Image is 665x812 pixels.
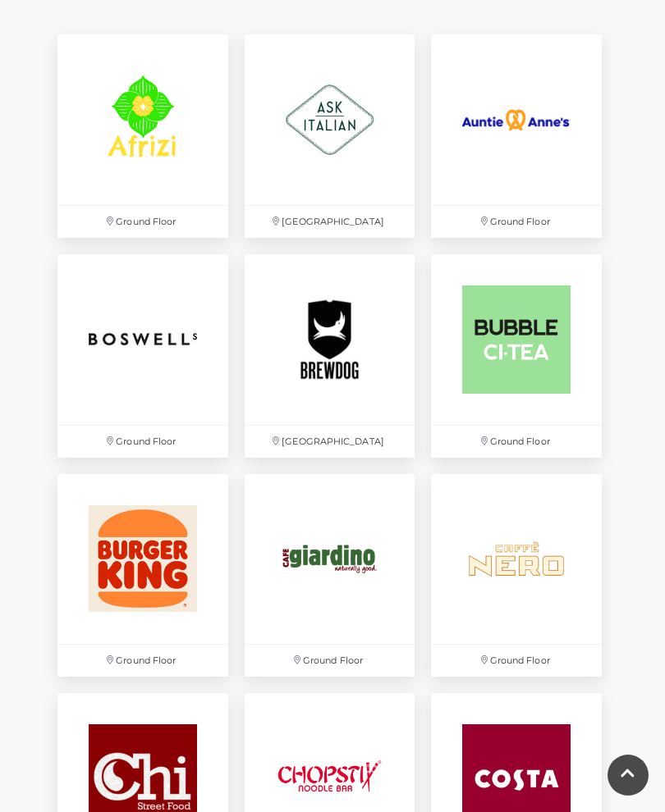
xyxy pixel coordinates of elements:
p: Ground Floor [431,645,602,677]
a: Ground Floor [49,246,236,466]
p: Ground Floor [431,206,602,238]
a: Ground Floor [236,466,424,686]
a: [GEOGRAPHIC_DATA] [236,26,424,246]
p: Ground Floor [245,645,415,677]
p: [GEOGRAPHIC_DATA] [245,426,415,458]
a: [GEOGRAPHIC_DATA] [236,246,424,466]
p: Ground Floor [431,426,602,458]
a: Ground Floor [423,26,610,246]
p: [GEOGRAPHIC_DATA] [245,206,415,238]
a: Ground Floor [423,466,610,686]
p: Ground Floor [57,645,228,677]
a: Ground Floor [49,26,236,246]
p: Ground Floor [57,426,228,458]
a: Ground Floor [423,246,610,466]
a: Ground Floor [49,466,236,686]
p: Ground Floor [57,206,228,238]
